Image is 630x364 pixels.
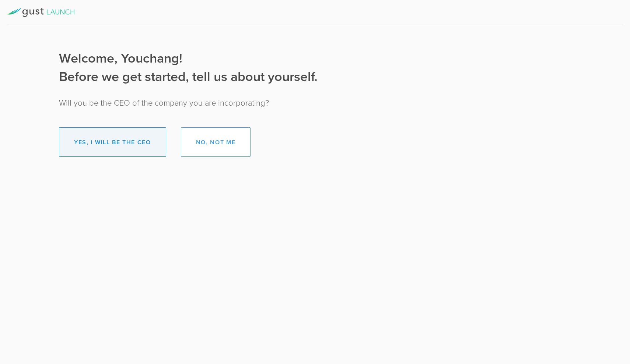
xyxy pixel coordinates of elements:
iframe: Chat Widget [593,307,630,342]
button: No, not me [181,127,251,157]
button: Yes, I will be the CEO [59,127,166,157]
div: Welcome, Youchang! [59,49,318,68]
div: Before we get started, tell us about yourself. [59,68,318,86]
div: Will you be the CEO of the company you are incorporating? [59,97,318,109]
